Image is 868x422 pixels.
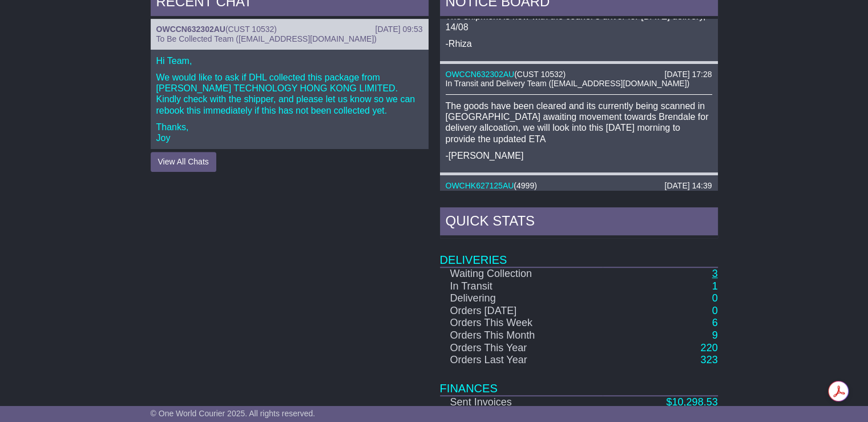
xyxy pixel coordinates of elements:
[700,342,717,353] a: 220
[446,101,712,144] p: The goods have been cleared and its currently being scanned in [GEOGRAPHIC_DATA] awaiting movemen...
[151,152,216,172] button: View All Chats
[440,292,603,305] td: Delivering
[712,268,717,279] a: 3
[440,305,603,317] td: Orders [DATE]
[440,267,603,280] td: Waiting Collection
[664,181,712,191] div: [DATE] 14:39
[516,181,534,190] span: 4999
[440,367,718,396] td: Finances
[446,181,712,191] div: ( )
[517,70,563,79] span: CUST 10532
[375,25,422,34] div: [DATE] 09:53
[440,354,603,367] td: Orders Last Year
[446,150,712,161] p: -[PERSON_NAME]
[440,207,718,238] div: Quick Stats
[700,354,717,365] a: 323
[446,79,690,88] span: In Transit and Delivery Team ([EMAIL_ADDRESS][DOMAIN_NAME])
[712,317,717,328] a: 6
[440,396,603,409] td: Sent Invoices
[712,280,717,292] a: 1
[156,72,423,116] p: We would like to ask if DHL collected this package from [PERSON_NAME] TECHNOLOGY HONG KONG LIMITE...
[446,11,712,33] p: The shipment is now with the courier's driver for [DATE] delivery, 14/08
[440,329,603,342] td: Orders This Month
[228,25,274,34] span: CUST 10532
[156,55,423,66] p: Hi Team,
[151,409,316,418] span: © One World Courier 2025. All rights reserved.
[440,317,603,329] td: Orders This Week
[712,329,717,341] a: 9
[446,181,514,190] a: OWCHK627125AU
[446,70,515,79] a: OWCCN632302AU
[156,25,423,34] div: ( )
[440,238,718,267] td: Deliveries
[666,396,717,408] a: $10,298.53
[440,342,603,355] td: Orders This Year
[664,70,712,79] div: [DATE] 17:28
[156,25,225,34] a: OWCCN632302AU
[672,396,717,408] span: 10,298.53
[440,280,603,293] td: In Transit
[446,38,712,49] p: -Rhiza
[712,292,717,304] a: 0
[156,122,423,143] p: Thanks, Joy
[446,70,712,79] div: ( )
[712,305,717,316] a: 0
[156,34,377,43] span: To Be Collected Team ([EMAIL_ADDRESS][DOMAIN_NAME])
